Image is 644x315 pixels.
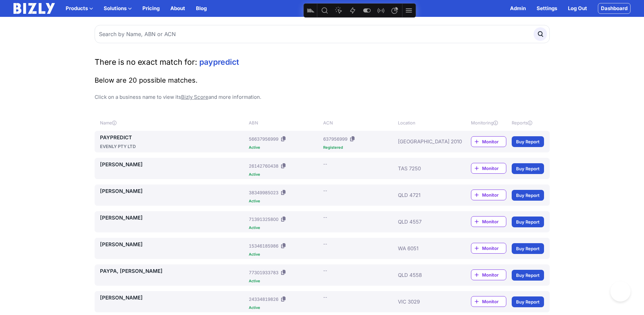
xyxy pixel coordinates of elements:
[323,267,327,274] div: --
[100,187,246,195] a: [PERSON_NAME]
[512,243,544,254] a: Buy Report
[610,281,631,302] iframe: Toggle Customer Support
[100,143,246,150] div: EVENLY PTY LTD
[104,4,132,12] button: Solutions
[249,173,320,176] div: Active
[323,146,395,149] div: Registered
[170,4,185,12] a: About
[323,119,395,126] div: ACN
[142,4,160,12] a: Pricing
[249,226,320,230] div: Active
[471,216,506,227] a: Monitor
[482,165,506,172] span: Monitor
[181,94,208,100] a: Bizly Score
[398,134,451,150] div: [GEOGRAPHIC_DATA] 2010
[482,138,506,145] span: Monitor
[471,243,506,254] a: Monitor
[537,4,557,12] a: Settings
[95,76,198,84] span: Below are 20 possible matches.
[482,271,506,278] span: Monitor
[100,294,246,302] a: [PERSON_NAME]
[471,190,506,200] a: Monitor
[512,217,544,227] a: Buy Report
[471,296,506,307] a: Monitor
[512,136,544,147] a: Buy Report
[323,136,347,142] div: 637956999
[512,119,544,126] div: Reports
[249,146,320,149] div: Active
[510,4,526,12] a: Admin
[482,245,506,252] span: Monitor
[100,267,246,275] a: PAYPA, [PERSON_NAME]
[249,199,320,203] div: Active
[471,136,506,147] a: Monitor
[199,57,239,67] span: paypredict
[398,119,451,126] div: Location
[100,161,246,169] a: [PERSON_NAME]
[323,161,327,167] div: --
[512,190,544,201] a: Buy Report
[471,269,506,280] a: Monitor
[471,163,506,174] a: Monitor
[512,296,544,307] a: Buy Report
[398,267,451,283] div: QLD 4558
[249,242,278,249] div: 15346185986
[398,214,451,230] div: QLD 4557
[95,57,197,67] span: There is no exact match for:
[249,306,320,310] div: Active
[100,214,246,222] a: [PERSON_NAME]
[398,240,451,256] div: WA 6051
[249,189,278,196] div: 38349985023
[323,240,327,247] div: --
[471,119,506,126] div: Monitoring
[95,93,550,101] p: Click on a business name to view its and more information.
[398,294,451,310] div: VIC 3029
[249,163,278,169] div: 26142760438
[482,192,506,198] span: Monitor
[95,25,550,43] input: Search by Name, ABN or ACN
[598,3,631,14] a: Dashboard
[323,294,327,300] div: --
[568,4,587,12] a: Log Out
[398,161,451,176] div: TAS 7250
[249,216,278,223] div: 71391325800
[249,279,320,283] div: Active
[100,134,246,142] a: PAYPREDICT
[512,270,544,281] a: Buy Report
[249,119,320,126] div: ABN
[249,253,320,256] div: Active
[196,4,207,12] a: Blog
[249,269,278,276] div: 77301933783
[398,187,451,203] div: QLD 4721
[249,296,278,303] div: 24334819826
[100,240,246,249] a: [PERSON_NAME]
[249,136,278,142] div: 56637956999
[66,4,93,12] button: Products
[482,298,506,305] span: Monitor
[323,187,327,194] div: --
[100,119,246,126] div: Name
[512,163,544,174] a: Buy Report
[323,214,327,221] div: --
[482,218,506,225] span: Monitor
